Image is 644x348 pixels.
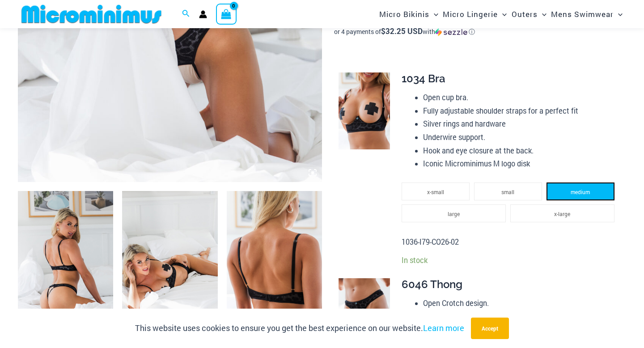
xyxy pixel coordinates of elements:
[334,27,626,36] div: or 4 payments of with
[402,278,462,291] span: 6046 Thong
[423,297,619,310] li: Open Crotch design.
[547,182,614,200] li: medium
[423,144,619,157] li: Hook and eye closure at the back.
[423,131,619,144] li: Underwire support.
[402,204,506,222] li: large
[512,3,538,25] span: Outers
[510,204,614,222] li: x-large
[339,72,390,149] img: Nights Fall Silver Leopard 1036 Bra
[334,27,626,36] div: or 4 payments of$32.25 USDwithSezzle Click to learn more about Sezzle
[435,28,467,36] img: Sezzle
[549,3,625,25] a: Mens SwimwearMenu ToggleMenu Toggle
[443,3,498,25] span: Micro Lingerie
[429,3,438,25] span: Menu Toggle
[227,191,322,334] img: Nights Fall Silver Leopard 1036 Bra
[135,322,464,335] p: This website uses cookies to ensure you get the best experience on our website.
[377,3,441,25] a: Micro BikinisMenu ToggleMenu Toggle
[551,3,614,25] span: Mens Swimwear
[379,3,429,25] span: Micro Bikinis
[501,188,514,195] span: small
[614,3,623,25] span: Menu Toggle
[199,10,207,18] a: Account icon link
[18,191,113,334] img: Nights Fall Silver Leopard 1036 Bra 6046 Thong
[423,323,464,333] a: Learn more
[538,3,547,25] span: Menu Toggle
[423,157,619,170] li: Iconic Microminimus M logo disk
[498,3,507,25] span: Menu Toggle
[216,4,237,24] a: View Shopping Cart, empty
[427,188,444,195] span: x-small
[571,188,590,195] span: medium
[122,191,217,334] img: Nights Fall Silver Leopard 1036 Bra 6046 Thong
[182,8,190,20] a: Search icon link
[402,72,445,85] span: 1034 Bra
[376,1,626,27] nav: Site Navigation
[448,210,460,217] span: large
[423,104,619,118] li: Fully adjustable shoulder straps for a perfect fit
[381,26,423,36] span: $32.25 USD
[402,255,619,265] p: In stock
[423,117,619,131] li: Silver rings and hardware
[471,318,509,339] button: Accept
[554,210,570,217] span: x-large
[474,182,542,200] li: small
[441,3,509,25] a: Micro LingerieMenu ToggleMenu Toggle
[509,3,549,25] a: OutersMenu ToggleMenu Toggle
[423,91,619,104] li: Open cup bra.
[402,182,470,200] li: x-small
[18,4,165,24] img: MM SHOP LOGO FLAT
[402,235,619,249] p: 1036-I79-CO26-02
